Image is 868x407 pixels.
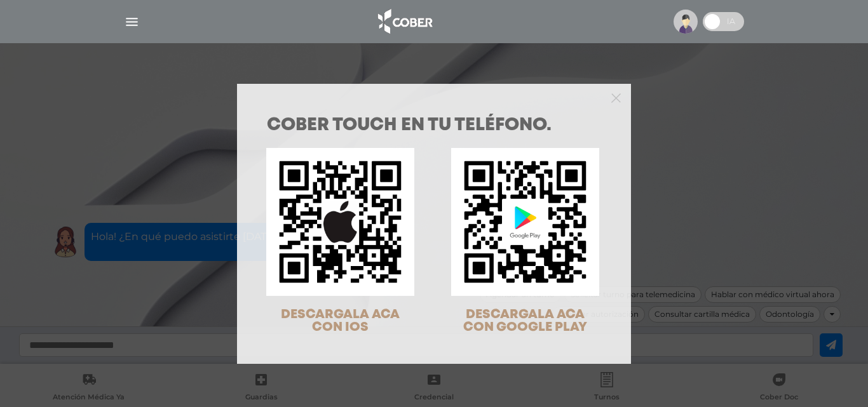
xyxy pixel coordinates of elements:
[281,309,400,333] span: DESCARGALA ACA CON IOS
[463,309,587,333] span: DESCARGALA ACA CON GOOGLE PLAY
[266,148,414,296] img: qr-code
[451,148,599,296] img: qr-code
[267,117,601,135] h1: COBER TOUCH en tu teléfono.
[611,91,621,103] button: Close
